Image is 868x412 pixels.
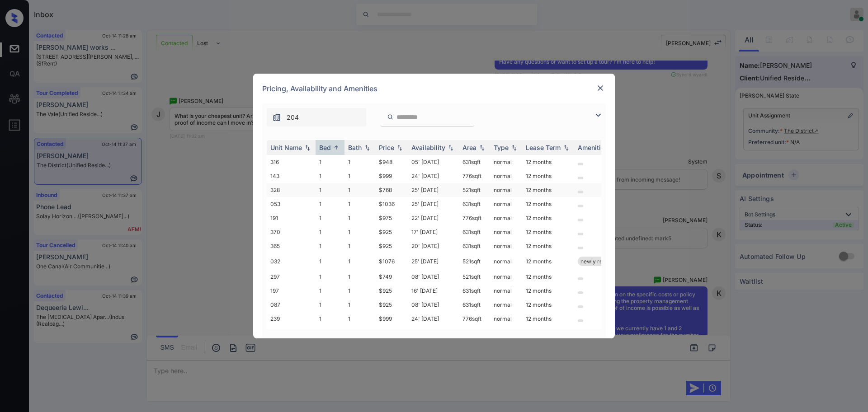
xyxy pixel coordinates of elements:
[387,113,394,121] img: icon-zuma
[522,239,574,253] td: 12 months
[267,211,316,225] td: 191
[408,284,459,298] td: 16' [DATE]
[446,145,455,151] img: sorting
[580,258,623,265] span: newly renovated
[272,113,281,122] img: icon-zuma
[459,239,490,253] td: 631 sqft
[375,155,408,169] td: $948
[522,284,574,298] td: 12 months
[316,312,344,326] td: 1
[522,155,574,169] td: 12 months
[287,112,299,122] span: 204
[316,155,344,169] td: 1
[578,144,608,151] div: Amenities
[490,225,522,239] td: normal
[459,169,490,183] td: 776 sqft
[363,145,372,151] img: sorting
[344,155,375,169] td: 1
[316,197,344,211] td: 1
[408,155,459,169] td: 05' [DATE]
[459,312,490,326] td: 776 sqft
[267,197,316,211] td: 053
[375,298,408,312] td: $925
[344,270,375,284] td: 1
[316,326,344,340] td: 1
[408,211,459,225] td: 22' [DATE]
[375,326,408,340] td: $975
[522,183,574,197] td: 12 months
[522,298,574,312] td: 12 months
[490,284,522,298] td: normal
[522,253,574,270] td: 12 months
[267,312,316,326] td: 239
[522,211,574,225] td: 12 months
[596,84,605,93] img: close
[490,239,522,253] td: normal
[332,144,341,151] img: sorting
[344,225,375,239] td: 1
[509,145,519,151] img: sorting
[459,298,490,312] td: 631 sqft
[375,225,408,239] td: $925
[490,155,522,169] td: normal
[522,169,574,183] td: 12 months
[253,74,615,103] div: Pricing, Availability and Amenities
[459,270,490,284] td: 521 sqft
[267,155,316,169] td: 316
[316,211,344,225] td: 1
[408,197,459,211] td: 25' [DATE]
[267,326,316,340] td: 179
[459,326,490,340] td: 776 sqft
[522,225,574,239] td: 12 months
[379,144,394,151] div: Price
[459,225,490,239] td: 631 sqft
[408,298,459,312] td: 08' [DATE]
[459,183,490,197] td: 521 sqft
[267,253,316,270] td: 032
[490,197,522,211] td: normal
[344,284,375,298] td: 1
[316,284,344,298] td: 1
[375,211,408,225] td: $975
[408,183,459,197] td: 25' [DATE]
[494,144,509,151] div: Type
[408,270,459,284] td: 08' [DATE]
[344,239,375,253] td: 1
[316,183,344,197] td: 1
[375,169,408,183] td: $999
[348,144,362,151] div: Bath
[490,270,522,284] td: normal
[344,169,375,183] td: 1
[490,312,522,326] td: normal
[375,270,408,284] td: $749
[593,110,604,121] img: icon-zuma
[490,183,522,197] td: normal
[477,145,486,151] img: sorting
[344,326,375,340] td: 1
[375,183,408,197] td: $768
[344,197,375,211] td: 1
[490,253,522,270] td: normal
[344,253,375,270] td: 1
[408,169,459,183] td: 24' [DATE]
[267,239,316,253] td: 365
[267,270,316,284] td: 297
[319,144,331,151] div: Bed
[459,211,490,225] td: 776 sqft
[459,155,490,169] td: 631 sqft
[375,253,408,270] td: $1076
[316,239,344,253] td: 1
[316,298,344,312] td: 1
[375,312,408,326] td: $999
[411,144,445,151] div: Availability
[522,197,574,211] td: 12 months
[522,326,574,340] td: 12 months
[561,145,571,151] img: sorting
[459,197,490,211] td: 631 sqft
[267,298,316,312] td: 087
[375,239,408,253] td: $925
[459,284,490,298] td: 631 sqft
[395,145,404,151] img: sorting
[267,284,316,298] td: 197
[316,270,344,284] td: 1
